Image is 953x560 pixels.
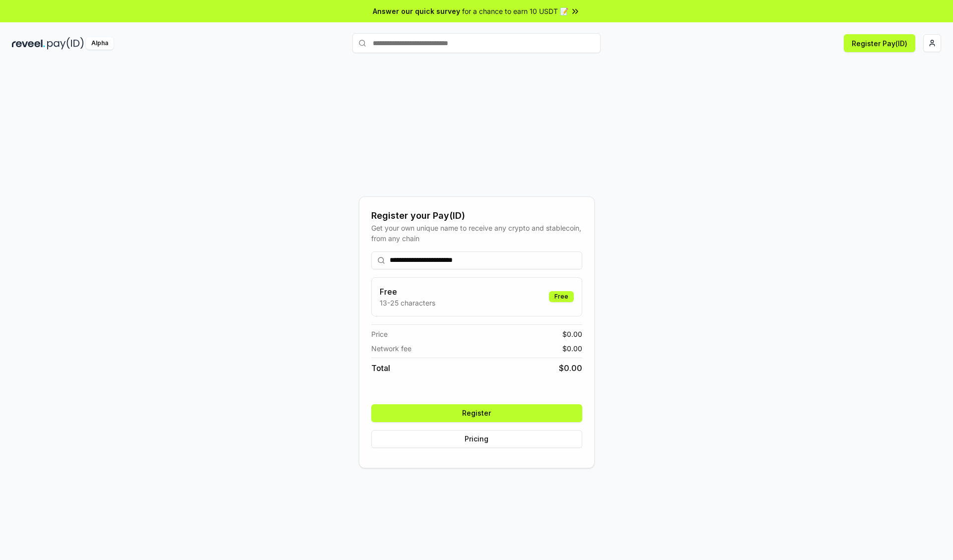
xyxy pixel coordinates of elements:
[562,329,582,339] span: $ 0.00
[371,343,411,354] span: Network fee
[462,6,568,16] span: for a chance to earn 10 USDT 📝
[559,362,582,374] span: $ 0.00
[844,34,915,52] button: Register Pay(ID)
[371,430,582,448] button: Pricing
[373,6,460,16] span: Answer our quick survey
[371,404,582,422] button: Register
[371,223,582,244] div: Get your own unique name to receive any crypto and stablecoin, from any chain
[380,298,435,308] p: 13-25 characters
[12,37,45,50] img: reveel_dark
[47,37,84,50] img: pay_id
[380,286,435,298] h3: Free
[562,343,582,354] span: $ 0.00
[371,209,582,223] div: Register your Pay(ID)
[549,291,574,302] div: Free
[86,37,114,50] div: Alpha
[371,362,390,374] span: Total
[371,329,388,339] span: Price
